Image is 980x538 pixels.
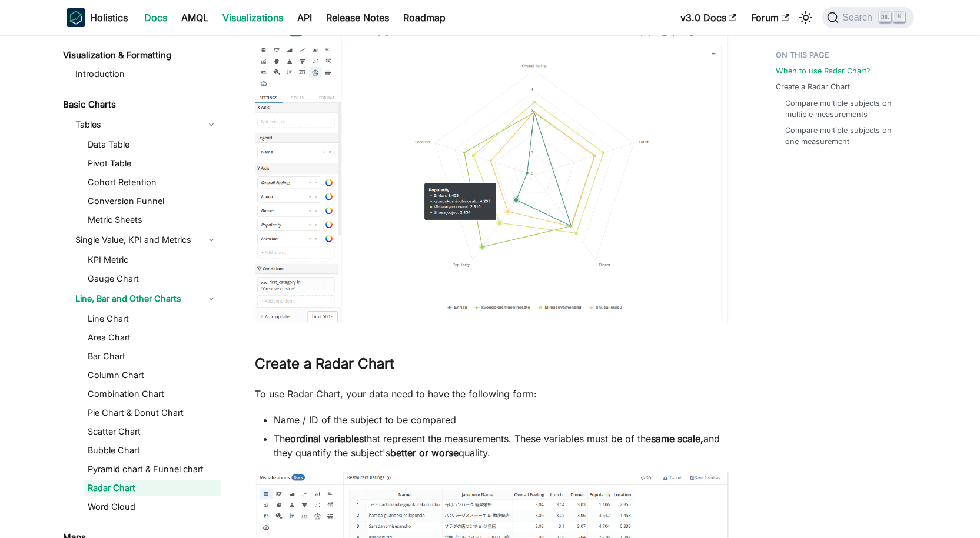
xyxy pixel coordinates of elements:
a: Gauge Chart [84,270,221,287]
a: HolisticsHolistics [67,8,128,27]
a: Introduction [72,66,221,82]
a: Line, Bar and Other Charts [72,289,221,308]
a: Release Notes [319,8,396,27]
a: Docs [137,8,174,27]
a: Pyramid chart & Funnel chart [84,461,221,477]
a: Pivot Table [84,155,221,172]
li: Name / ID of the subject to be compared [274,413,729,427]
a: KPI Metric [84,252,221,268]
li: The that represent the measurements. These variables must be of the and they quantify the subject... [274,432,729,460]
a: Conversion Funnel [84,193,221,209]
strong: same scale, [651,433,703,445]
a: Basic Charts [59,96,221,113]
a: Combination Chart [84,386,221,402]
a: Scatter Chart [84,423,221,440]
a: Line Chart [84,310,221,327]
a: Bubble Chart [84,442,221,459]
kbd: K [893,12,905,22]
a: Visualizations [215,8,290,27]
button: Search (Ctrl+K) [822,7,913,28]
a: Roadmap [396,8,453,27]
a: Single Value, KPI and Metrics [72,230,221,249]
a: Word Cloud [84,499,221,515]
img: Holistics [67,8,85,27]
strong: better or worse [390,447,459,459]
a: v3.0 Docs [673,8,744,27]
a: Cohort Retention [84,174,221,191]
a: Column Chart [84,367,221,383]
a: Visualization & Formatting [59,47,221,64]
span: Search [839,12,879,23]
a: Radar Chart [84,480,221,496]
a: Create a Radar Chart [776,81,850,92]
a: AMQL [174,8,215,27]
a: Tables [72,115,221,134]
a: Compare multiple subjects on multiple measurements [785,98,902,120]
button: Switch between dark and light mode (currently light mode) [796,8,815,27]
a: Compare multiple subjects on one measurement [785,125,902,147]
a: Pie Chart & Donut Chart [84,405,221,421]
nav: Docs sidebar [55,35,231,538]
a: Bar Chart [84,348,221,365]
a: API [290,8,319,27]
a: Metric Sheets [84,212,221,228]
a: Forum [744,8,796,27]
h2: Create a Radar Chart [255,355,729,377]
a: Area Chart [84,329,221,346]
strong: ordinal variables [290,433,364,445]
a: When to use Radar Chart? [776,65,871,76]
b: Holistics [90,11,128,25]
a: Data Table [84,136,221,153]
p: To use Radar Chart, your data need to have the following form: [255,387,729,401]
